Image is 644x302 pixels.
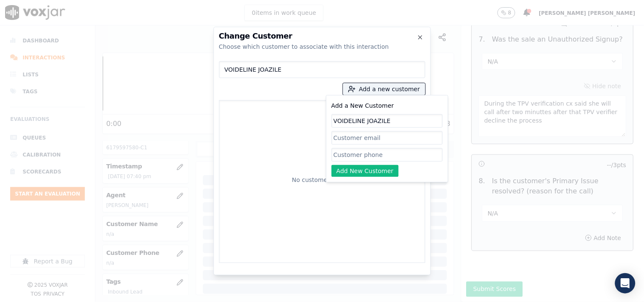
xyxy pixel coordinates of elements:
button: Add a new customer [343,83,425,95]
input: Customer name [332,114,443,128]
input: Customer email [332,131,443,145]
label: Add a New Customer [332,102,394,109]
p: No customers found [292,176,352,184]
h2: Change Customer [219,32,425,40]
div: Open Intercom Messenger [615,273,636,294]
input: Customer phone [332,148,443,162]
button: Add New Customer [332,165,399,177]
div: Choose which customer to associate with this interaction [219,42,425,51]
input: Search Customers [219,61,425,78]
